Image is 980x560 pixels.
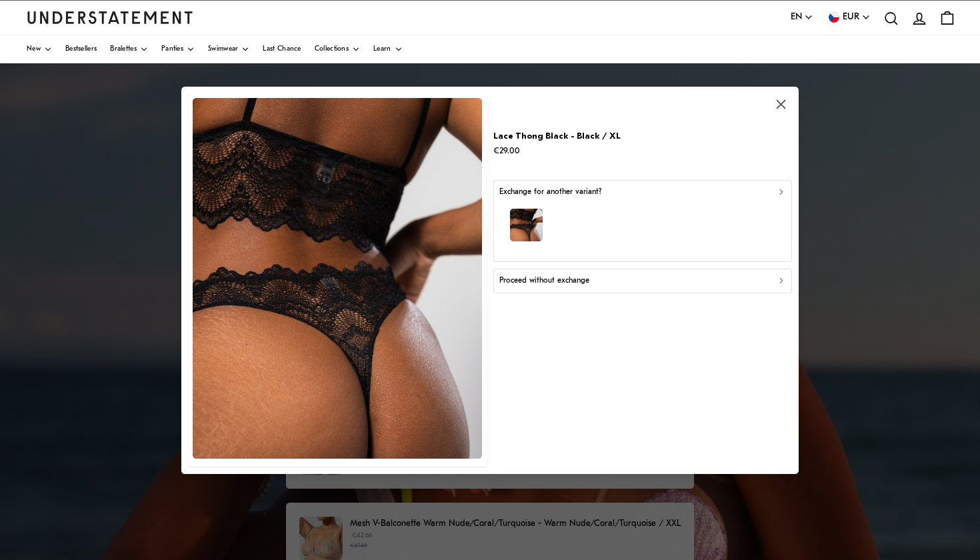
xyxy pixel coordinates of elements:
[791,10,802,25] span: EN
[27,11,193,23] a: Understatement Homepage
[493,179,791,261] button: Exchange for another variant?model-name=Luna|model-size=M
[843,10,859,25] span: EUR
[791,10,813,25] button: EN
[161,46,183,53] span: Panties
[110,46,137,53] span: Bralettes
[193,97,482,458] img: lace-string-black.jpg
[510,209,543,241] img: model-name=Luna|model-size=M
[263,46,301,53] span: Last Chance
[27,35,52,63] a: New
[27,46,41,53] span: New
[315,46,349,53] span: Collections
[65,46,97,53] span: Bestsellers
[827,10,871,25] button: EUR
[315,35,360,63] a: Collections
[263,35,301,63] a: Last Chance
[493,143,621,157] p: €29.00
[373,35,403,63] a: Learn
[110,35,148,63] a: Bralettes
[493,129,621,143] p: Lace Thong Black - Black / XL
[499,275,589,287] p: Proceed without exchange
[208,35,249,63] a: Swimwear
[208,46,238,53] span: Swimwear
[493,269,791,293] button: Proceed without exchange
[373,46,391,53] span: Learn
[499,185,601,198] p: Exchange for another variant?
[65,35,97,63] a: Bestsellers
[161,35,195,63] a: Panties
